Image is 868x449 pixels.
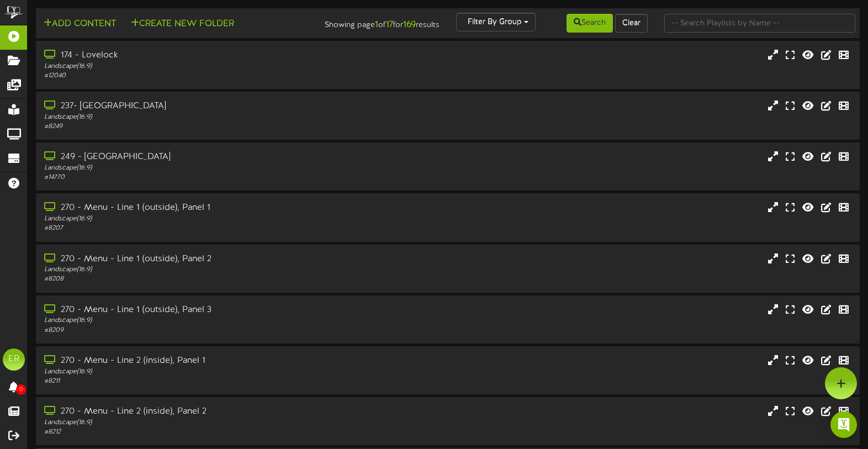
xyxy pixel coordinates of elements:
[44,214,371,224] div: Landscape ( 16:9 )
[567,14,613,33] button: Search
[615,14,648,33] button: Clear
[44,113,371,122] div: Landscape ( 16:9 )
[309,13,448,31] div: Showing page of for results
[44,326,371,335] div: # 8209
[44,49,371,62] div: 174 - Lovelock
[44,163,371,173] div: Landscape ( 16:9 )
[44,62,371,71] div: Landscape ( 16:9 )
[403,20,416,30] strong: 169
[40,17,119,31] button: Add Content
[44,427,371,437] div: # 8212
[44,224,371,233] div: # 8207
[16,384,26,395] span: 0
[44,316,371,325] div: Landscape ( 16:9 )
[456,13,536,31] button: Filter By Group
[44,367,371,377] div: Landscape ( 16:9 )
[44,151,371,163] div: 249 - [GEOGRAPHIC_DATA]
[664,14,856,33] input: -- Search Playlists by Name --
[44,274,371,284] div: # 8208
[128,17,237,31] button: Create New Folder
[44,405,371,418] div: 270 - Menu - Line 2 (inside), Panel 2
[44,304,371,316] div: 270 - Menu - Line 1 (outside), Panel 3
[3,348,25,371] div: ER
[44,122,371,131] div: # 8249
[44,377,371,386] div: # 8211
[44,253,371,266] div: 270 - Menu - Line 1 (outside), Panel 2
[375,20,378,30] strong: 1
[44,100,371,113] div: 237- [GEOGRAPHIC_DATA]
[44,202,371,214] div: 270 - Menu - Line 1 (outside), Panel 1
[44,71,371,81] div: # 12040
[830,411,857,438] div: Open Intercom Messenger
[44,418,371,427] div: Landscape ( 16:9 )
[44,355,371,367] div: 270 - Menu - Line 2 (inside), Panel 1
[44,173,371,182] div: # 14770
[386,20,393,30] strong: 17
[44,265,371,274] div: Landscape ( 16:9 )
